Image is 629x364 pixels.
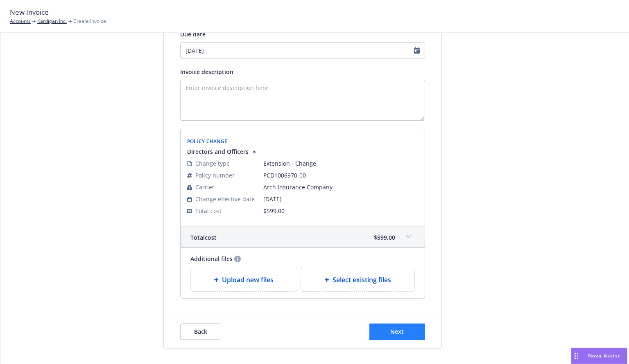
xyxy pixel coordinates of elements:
[73,18,106,25] span: Create Invoice
[187,147,258,156] button: Directors and Officers
[222,275,274,285] span: Upload new files
[195,207,222,215] span: Total cost
[195,195,255,203] span: Change effective date
[180,42,425,58] input: MM/DD/YYYY
[571,348,627,364] button: Nova Assist
[390,328,404,335] span: Next
[190,233,217,242] span: Total cost
[194,328,207,335] span: Back
[263,171,418,180] span: PCD1006970-00
[180,80,425,121] textarea: Enter invoice description here
[10,7,49,18] span: New Invoice
[181,227,425,247] div: Totalcost$599.00
[187,138,228,145] span: Policy Change
[195,171,235,180] span: Policy number
[263,159,418,168] span: Extension - Change
[374,233,395,242] span: $599.00
[369,324,425,340] button: Next
[190,254,233,263] span: Additional files
[195,159,230,168] span: Change type
[571,348,581,364] div: Drag to move
[263,195,418,203] span: [DATE]
[588,352,620,359] span: Nova Assist
[263,207,285,215] span: $599.00
[180,30,206,38] span: Due date
[195,183,215,191] span: Carrier
[37,18,67,25] a: Kardigan Inc.
[301,268,415,292] div: Select existing files
[333,275,391,285] span: Select existing files
[190,268,298,292] div: Upload new files
[180,68,233,76] span: Invoice description
[263,183,418,191] span: Arch Insurance Company
[10,18,31,25] a: Accounts
[187,147,249,156] span: Directors and Officers
[180,324,221,340] button: Back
